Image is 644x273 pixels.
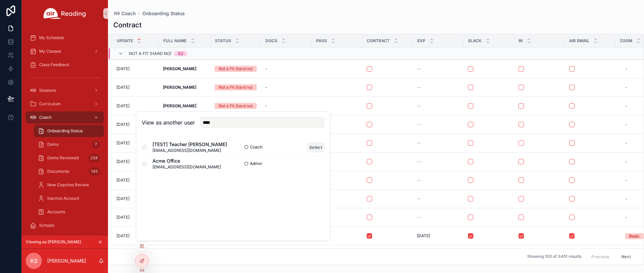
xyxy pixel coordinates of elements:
[163,103,206,109] a: [PERSON_NAME]
[116,196,130,201] p: [DATE]
[117,38,133,44] span: Update
[417,66,421,72] span: --
[22,27,108,236] div: scrollable content
[625,140,627,146] span: -
[47,155,79,161] span: Demo Reviewed
[116,85,130,90] p: [DATE]
[116,85,155,90] a: [DATE]
[307,142,325,152] button: Select
[88,154,100,162] div: 234
[417,122,459,127] a: --
[116,178,155,183] a: [DATE]
[152,148,227,153] span: [EMAIL_ADDRESS][DOMAIN_NAME]
[26,59,104,71] a: Class Feedback
[569,38,589,44] span: Air Email
[215,84,257,90] a: Not a Fit (hard no)
[89,167,100,175] div: 145
[265,85,267,90] span: -
[417,38,425,44] span: Exp
[113,10,136,17] a: Coach
[34,179,104,191] a: New Coaches Review
[39,62,69,67] span: Class Feedback
[527,254,581,260] span: Showing 100 of 3451 results
[116,103,130,109] p: [DATE]
[417,178,421,183] span: --
[92,140,100,148] div: 7
[34,206,104,218] a: Accounts
[116,66,130,72] p: [DATE]
[113,20,142,30] h1: Contract
[417,66,459,72] a: --
[116,159,155,164] a: [DATE]
[39,223,54,228] span: Schools
[116,215,130,220] p: [DATE]
[163,66,206,72] a: [PERSON_NAME]
[34,152,104,164] a: Demo Reviewed234
[417,178,459,183] a: --
[34,125,104,137] a: Onboarding Status
[116,140,155,146] a: [DATE]
[47,182,89,188] span: New Coaches Review
[34,138,104,151] a: Demo7
[47,209,65,215] span: Accounts
[417,122,421,127] span: --
[519,38,523,44] span: In
[219,103,253,109] div: Not a Fit (hard no)
[116,140,130,146] p: [DATE]
[39,101,61,107] span: Curriculum
[116,233,130,239] p: [DATE]
[47,169,69,174] span: Documents
[116,159,130,164] p: [DATE]
[417,233,430,239] span: [DATE]
[417,196,459,201] a: --
[116,122,130,127] p: [DATE]
[142,10,185,17] a: Onboarding Status
[215,66,257,72] a: Not a Fit (hard no)
[219,66,253,72] div: Not a Fit (hard no)
[417,196,421,201] span: --
[215,103,257,109] a: Not a Fit (hard no)
[625,121,627,128] span: -
[26,45,104,57] a: My Classes
[39,88,56,93] span: Sessions
[116,233,155,239] a: [DATE]
[629,233,640,239] div: Basic
[250,144,262,150] span: Coach
[417,159,459,164] a: --
[152,158,221,164] span: Acme Office
[417,140,459,146] a: --
[26,98,104,110] a: Curriculum
[116,122,155,127] a: [DATE]
[417,215,421,220] span: --
[265,66,308,72] a: -
[47,128,83,134] span: Onboarding Status
[417,85,421,90] span: --
[417,215,459,220] a: --
[250,161,262,166] span: Admin
[178,51,183,56] div: 62
[163,85,196,90] strong: [PERSON_NAME]
[316,38,327,44] span: Pass
[265,103,308,109] a: -
[26,219,104,231] a: Schools
[39,35,64,40] span: My Schedule
[625,177,627,184] span: -
[39,49,61,54] span: My Classes
[265,85,308,90] a: -
[265,66,267,72] span: -
[116,66,155,72] a: [DATE]
[417,103,459,109] a: --
[625,214,627,221] span: -
[44,8,86,19] img: App logo
[468,38,482,44] span: Slack
[116,178,130,183] p: [DATE]
[215,38,231,44] span: Status
[26,239,81,245] span: Viewing as [PERSON_NAME]
[163,66,196,71] strong: [PERSON_NAME]
[219,84,253,90] div: Not a Fit (hard no)
[47,142,59,147] span: Demo
[417,233,459,239] a: [DATE]
[116,103,155,109] a: [DATE]
[116,215,155,220] a: [DATE]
